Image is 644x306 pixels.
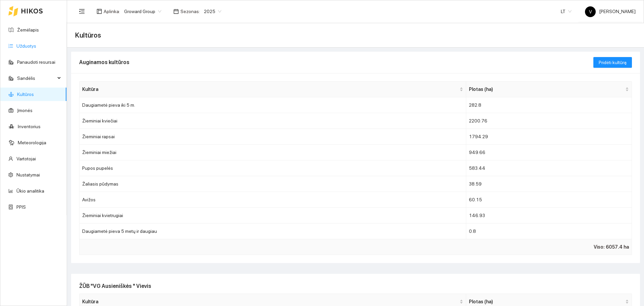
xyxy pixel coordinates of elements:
[124,6,161,16] span: Groward Group
[79,8,85,14] span: menu-fold
[585,9,636,14] span: [PERSON_NAME]
[16,156,36,161] a: Vartotojai
[466,208,632,223] td: 146.93
[466,160,632,176] td: 583.44
[75,5,89,18] button: menu-fold
[16,172,40,177] a: Nustatymai
[180,8,200,15] span: Sezonas :
[16,188,44,194] a: Ūkio analitika
[79,129,466,145] td: Žieminiai rapsai
[17,71,55,85] span: Sandėlis
[589,6,592,17] span: V
[79,282,632,290] h2: ŽŪB "VG Ausieniškės " Vievis
[79,176,466,192] td: Žaliasis pūdymas
[561,6,572,16] span: LT
[204,6,221,16] span: 2025
[18,140,46,145] a: Meteorologija
[97,9,102,14] span: layout
[469,298,624,305] span: Plotas (ha)
[79,53,593,72] div: Auginamos kultūros
[466,82,632,97] th: this column's title is Plotas (ha),this column is sortable
[79,97,466,113] td: Daugiametė pieva iki 5 m.
[16,204,26,210] a: PPIS
[466,176,632,192] td: 38.59
[466,113,632,129] td: 2200.76
[79,160,466,176] td: Pupos pupelės
[466,129,632,145] td: 1794.29
[17,59,55,65] a: Panaudoti resursai
[79,223,466,239] td: Daugiametė pieva 5 metų ir daugiau
[75,30,101,41] span: Kultūros
[104,8,120,15] span: Aplinka :
[599,59,627,66] span: Pridėti kultūrą
[466,192,632,208] td: 60.15
[17,108,33,113] a: Įmonės
[18,124,41,129] a: Inventorius
[466,145,632,160] td: 949.66
[82,298,458,305] span: Kultūra
[17,92,34,97] a: Kultūros
[79,192,466,208] td: Avižos
[79,113,466,129] td: Žieminiai kviečiai
[82,86,458,93] span: Kultūra
[466,223,632,239] td: 0.8
[16,43,36,49] a: Užduotys
[79,208,466,223] td: Žieminiai kvietrugiai
[173,9,179,14] span: calendar
[593,57,632,68] button: Pridėti kultūrą
[17,27,39,33] a: Žemėlapis
[466,97,632,113] td: 282.8
[594,243,629,251] span: Viso: 6057.4 ha
[469,86,624,93] span: Plotas (ha)
[79,82,466,97] th: this column's title is Kultūra,this column is sortable
[79,145,466,160] td: Žieminiai miežiai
